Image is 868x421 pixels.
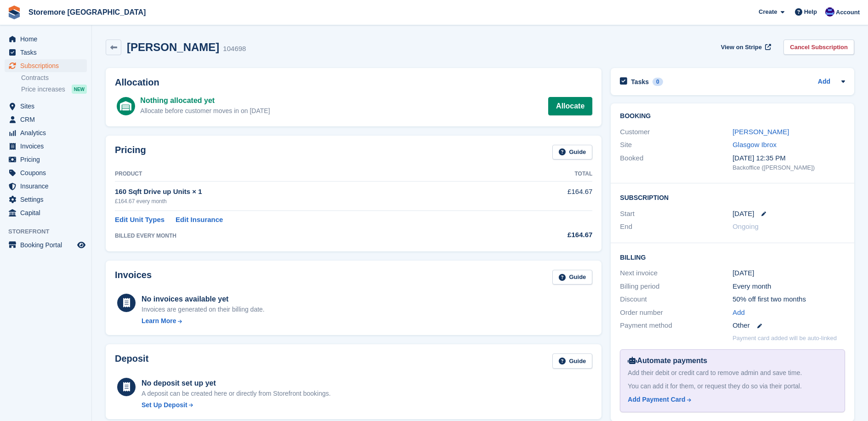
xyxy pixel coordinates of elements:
[732,294,845,305] div: 50% off first two months
[76,239,87,250] a: Preview store
[503,182,593,210] td: £164.67
[142,400,187,410] div: Set Up Deposit
[825,7,834,17] img: Angela
[115,232,503,240] div: BILLED EVERY MONTH
[818,77,830,87] a: Add
[115,145,146,160] h2: Pricing
[20,140,75,153] span: Invoices
[732,222,759,230] span: Ongoing
[628,355,837,366] div: Automate payments
[5,166,87,179] a: menu
[620,127,732,137] div: Customer
[5,33,87,46] a: menu
[5,193,87,206] a: menu
[20,100,75,113] span: Sites
[20,239,75,251] span: Booking Portal
[5,140,87,153] a: menu
[552,145,593,160] a: Guide
[5,100,87,113] a: menu
[628,395,685,404] div: Add Payment Card
[21,84,87,94] a: Price increases NEW
[732,268,845,279] div: [DATE]
[21,74,87,82] a: Contracts
[732,320,845,331] div: Other
[5,59,87,72] a: menu
[732,141,777,148] a: Glasgow Ibrox
[628,368,837,378] div: Add their debit or credit card to remove admin and save time.
[732,163,845,172] div: Backoffice ([PERSON_NAME])
[20,113,75,126] span: CRM
[5,153,87,166] a: menu
[142,316,176,326] div: Learn More
[652,78,663,86] div: 0
[176,215,223,225] a: Edit Insurance
[552,353,593,369] a: Guide
[804,7,817,17] span: Help
[20,59,75,72] span: Subscriptions
[620,113,845,120] h2: Booking
[115,187,503,197] div: 160 Sqft Drive up Units × 1
[620,222,732,232] div: End
[20,46,75,59] span: Tasks
[628,395,834,404] a: Add Payment Card
[620,320,732,331] div: Payment method
[552,270,593,285] a: Guide
[5,180,87,193] a: menu
[503,230,593,240] div: £164.67
[20,166,75,179] span: Coupons
[631,78,649,86] h2: Tasks
[142,389,331,398] p: A deposit can be created here or directly from Storefront bookings.
[20,33,75,46] span: Home
[142,316,265,326] a: Learn More
[8,227,91,236] span: Storefront
[732,281,845,292] div: Every month
[717,40,773,55] a: View on Stripe
[142,294,265,305] div: No invoices available yet
[721,43,762,52] span: View on Stripe
[620,153,732,172] div: Booked
[620,193,845,202] h2: Subscription
[620,209,732,219] div: Start
[115,353,148,369] h2: Deposit
[732,153,845,164] div: [DATE] 12:35 PM
[628,381,837,391] div: You can add it for them, or request they do so via their portal.
[20,180,75,193] span: Insurance
[20,153,75,166] span: Pricing
[503,167,593,182] th: Total
[836,8,860,17] span: Account
[115,270,152,285] h2: Invoices
[5,126,87,139] a: menu
[783,40,854,55] a: Cancel Subscription
[142,400,331,410] a: Set Up Deposit
[7,6,21,19] img: stora-icon-8386f47178a22dfd0bd8f6a31ec36ba5ce8667c1dd55bd0f319d3a0aa187defe.svg
[620,268,732,279] div: Next invoice
[20,193,75,206] span: Settings
[25,5,149,20] a: Storemore [GEOGRAPHIC_DATA]
[115,197,503,205] div: £164.67 every month
[732,334,837,343] p: Payment card added will be auto-linked
[115,167,503,182] th: Product
[21,85,65,94] span: Price increases
[732,128,789,136] a: [PERSON_NAME]
[5,113,87,126] a: menu
[140,95,270,106] div: Nothing allocated yet
[732,307,745,318] a: Add
[732,209,754,219] time: 2025-09-03 23:00:00 UTC
[142,305,265,314] div: Invoices are generated on their billing date.
[115,215,165,225] a: Edit Unit Types
[142,378,331,389] div: No deposit set up yet
[620,140,732,150] div: Site
[620,307,732,318] div: Order number
[5,239,87,251] a: menu
[72,85,87,94] div: NEW
[620,294,732,305] div: Discount
[140,106,270,116] div: Allocate before customer moves in on [DATE]
[127,41,219,53] h2: [PERSON_NAME]
[5,206,87,219] a: menu
[759,7,777,17] span: Create
[115,77,592,88] h2: Allocation
[20,126,75,139] span: Analytics
[620,281,732,292] div: Billing period
[5,46,87,59] a: menu
[620,252,845,262] h2: Billing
